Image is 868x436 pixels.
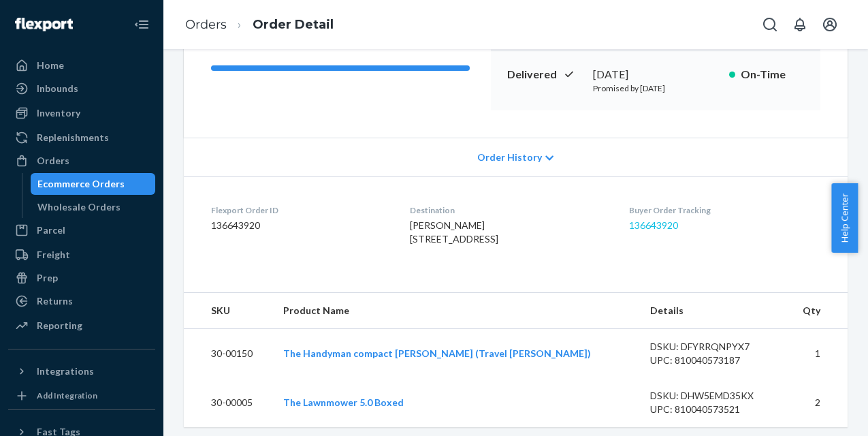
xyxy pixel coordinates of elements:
[184,329,272,379] td: 30-00150
[37,223,65,237] div: Parcel
[8,150,155,172] a: Orders
[8,267,155,289] a: Prep
[507,67,582,82] p: Delivered
[650,354,775,367] div: UPC: 810040573187
[8,102,155,124] a: Inventory
[593,67,718,82] div: [DATE]
[786,293,848,329] th: Qty
[650,403,775,416] div: UPC: 810040573521
[31,196,156,218] a: Wholesale Orders
[37,390,97,401] div: Add Integration
[184,378,272,427] td: 30-00005
[8,78,155,99] a: Inbounds
[37,106,80,120] div: Inventory
[253,17,334,32] a: Order Detail
[410,219,498,245] span: [PERSON_NAME] [STREET_ADDRESS]
[410,204,608,216] dt: Destination
[816,11,843,38] button: Open account menu
[283,347,591,359] a: The Handyman compact [PERSON_NAME] (Travel [PERSON_NAME])
[15,18,73,31] img: Flexport logo
[756,11,784,38] button: Open Search Box
[37,364,94,378] div: Integrations
[650,340,775,354] div: DSKU: DFYRRQNPYX7
[786,329,848,379] td: 1
[8,315,155,337] a: Reporting
[786,11,814,38] button: Open notifications
[741,67,804,82] p: On-Time
[211,204,388,216] dt: Flexport Order ID
[593,82,718,94] p: Promised by [DATE]
[8,54,155,76] a: Home
[128,11,155,38] button: Close Navigation
[37,319,82,332] div: Reporting
[37,154,69,168] div: Orders
[37,82,78,95] div: Inbounds
[8,219,155,241] a: Parcel
[272,293,639,329] th: Product Name
[185,17,227,32] a: Orders
[37,271,58,285] div: Prep
[786,378,848,427] td: 2
[639,293,786,329] th: Details
[8,127,155,149] a: Replenishments
[174,5,344,45] ol: breadcrumbs
[8,360,155,382] button: Integrations
[477,151,542,164] span: Order History
[37,59,64,72] div: Home
[629,204,820,216] dt: Buyer Order Tracking
[8,290,155,312] a: Returns
[184,293,272,329] th: SKU
[31,173,156,195] a: Ecommerce Orders
[8,388,155,404] a: Add Integration
[37,248,70,262] div: Freight
[650,389,775,403] div: DSKU: DHW5EMD35KX
[37,131,109,144] div: Replenishments
[37,200,120,214] div: Wholesale Orders
[283,396,404,408] a: The Lawnmower 5.0 Boxed
[37,177,125,191] div: Ecommerce Orders
[831,183,858,253] button: Help Center
[211,219,388,232] dd: 136643920
[629,219,678,231] a: 136643920
[37,294,73,308] div: Returns
[8,244,155,266] a: Freight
